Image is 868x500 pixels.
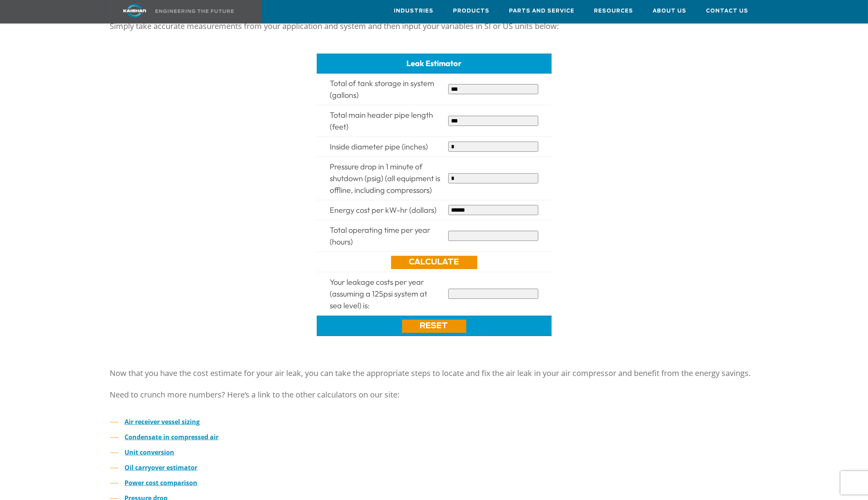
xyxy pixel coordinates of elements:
img: kaishan logo [105,4,164,18]
a: Air receiver vessel sizing [125,417,200,426]
span: Total of tank storage in system (gallons) [330,78,435,100]
span: Inside diameter pipe (inches) [330,142,428,151]
span: Total main header pipe length (feet) [330,110,433,131]
span: Products [453,7,490,16]
span: Resources [594,7,633,16]
a: Condensate in compressed air [125,433,219,441]
p: Need to crunch more numbers? Here’s a link to the other calculators on our site: [110,387,758,403]
a: Contact Us [706,0,749,22]
span: Your leakage costs per year (assuming a 125psi system at sea level) is: [330,277,428,310]
a: Resources [594,0,633,22]
p: Now that you have the cost estimate for your air leak, you can take the appropriate steps to loca... [110,365,758,381]
span: About Us [653,7,687,16]
a: Calculate [391,256,477,269]
a: About Us [653,0,687,22]
span: Contact Us [706,7,749,16]
span: Energy cost per kW-hr (dollars) [330,205,437,215]
a: Reset [402,320,466,333]
a: Unit conversion [125,448,175,457]
span: Leak Estimator [406,58,462,68]
span: Total operating time per year (hours) [330,225,431,246]
a: Oil carryover estimator [125,463,198,472]
p: Simply take accurate measurements from your application and system and then input your variables ... [110,18,758,34]
a: Products [453,0,490,22]
span: Pressure drop in 1 minute of shutdown (psig) (all equipment is offline, including compressors) [330,162,440,195]
a: Industries [394,0,434,22]
a: Parts and Service [509,0,575,22]
span: Industries [394,7,434,16]
span: Parts and Service [509,7,575,16]
img: Engineering the future [155,9,234,13]
a: Power cost comparison [125,478,198,487]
